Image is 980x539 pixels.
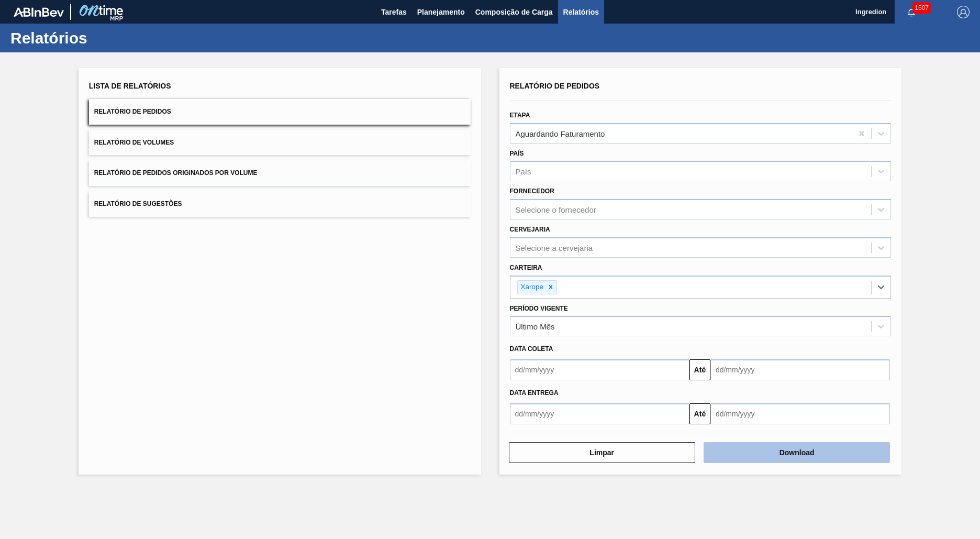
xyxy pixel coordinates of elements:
[510,345,553,353] span: Data coleta
[510,389,559,397] span: Data Entrega
[94,108,171,115] span: Relatório de Pedidos
[94,139,174,146] span: Relatório de Volumes
[689,403,710,424] button: Até
[516,322,555,331] div: Último Mês
[94,169,258,177] span: Relatório de Pedidos Originados por Volume
[895,5,928,19] button: Notificações
[516,243,593,252] div: Selecione a cervejaria
[912,2,931,14] span: 1507
[510,305,568,312] label: Período Vigente
[381,6,407,18] span: Tarefas
[475,6,553,18] span: Composição de Carga
[510,264,542,271] label: Carteira
[516,129,605,138] div: Aguardando Faturamento
[89,130,471,156] button: Relatório de Volumes
[510,112,530,119] label: Etapa
[510,226,550,233] label: Cervejaria
[417,6,465,18] span: Planejamento
[510,82,600,90] span: Relatório de Pedidos
[89,99,471,125] button: Relatório de Pedidos
[510,188,554,195] label: Fornecedor
[89,82,171,90] span: Lista de Relatórios
[510,403,689,424] input: dd/mm/yyyy
[710,359,890,380] input: dd/mm/yyyy
[689,359,710,380] button: Até
[510,359,689,380] input: dd/mm/yyyy
[510,150,524,157] label: País
[89,191,471,217] button: Relatório de Sugestões
[14,7,64,17] img: TNhmsLtSVTkK8tSr43FrP2fwEKptu5GPRR3wAAAABJRU5ErkJggg==
[704,442,890,463] button: Download
[94,200,182,207] span: Relatório de Sugestões
[509,442,695,463] button: Limpar
[518,281,545,294] div: Xarope
[10,32,196,44] h1: Relatórios
[710,403,890,424] input: dd/mm/yyyy
[516,167,531,176] div: País
[89,160,471,186] button: Relatório de Pedidos Originados por Volume
[957,6,970,18] img: Logout
[516,205,596,214] div: Selecione o fornecedor
[563,6,599,18] span: Relatórios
